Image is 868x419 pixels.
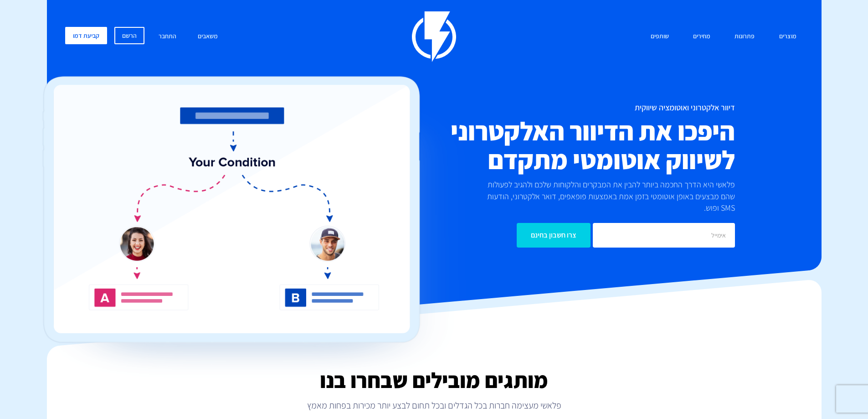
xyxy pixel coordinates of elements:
a: קביעת דמו [65,27,107,44]
a: מוצרים [772,27,803,47]
p: פלאשי היא הדרך החכמה ביותר להבין את המבקרים והלקוחות שלכם ולהגיב לפעולות שהם מבצעים באופן אוטומטי... [472,179,735,214]
input: צרו חשבון בחינם [517,223,591,248]
a: מחירים [686,27,717,47]
a: פתרונות [728,27,761,47]
h2: היפכו את הדיוור האלקטרוני לשיווק אוטומטי מתקדם [380,117,735,174]
input: אימייל [593,223,735,248]
a: התחבר [152,27,183,47]
h1: דיוור אלקטרוני ואוטומציה שיווקית [380,103,735,112]
a: משאבים [191,27,225,47]
a: הרשם [114,27,144,44]
p: פלאשי מעצימה חברות בכל הגדלים ובכל תחום לבצע יותר מכירות בפחות מאמץ [47,399,822,412]
a: שותפים [644,27,676,47]
h2: מותגים מובילים שבחרו בנו [47,368,822,392]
